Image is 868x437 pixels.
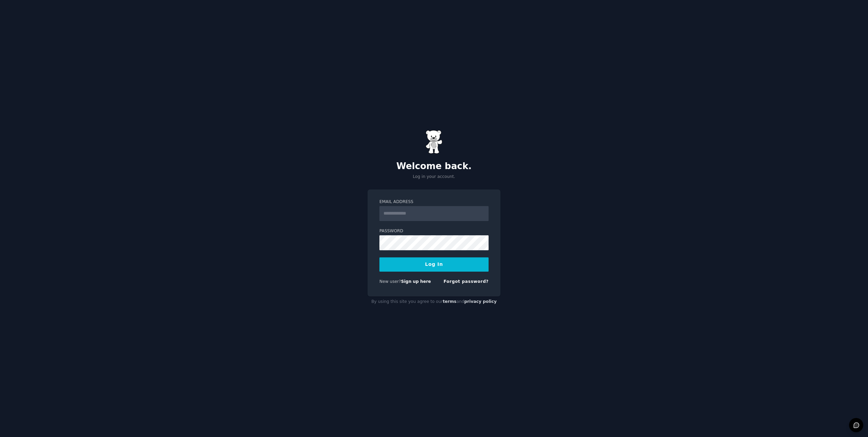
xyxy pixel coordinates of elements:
[368,296,500,307] div: By using this site you agree to our and
[379,257,489,272] button: Log In
[426,130,442,154] img: Gummy Bear
[464,299,497,304] a: privacy policy
[443,279,489,284] a: Forgot password?
[443,299,456,304] a: terms
[379,279,401,284] span: New user?
[368,174,500,180] p: Log in your account.
[379,199,489,205] label: Email Address
[401,279,431,284] a: Sign up here
[368,161,500,172] h2: Welcome back.
[379,228,489,234] label: Password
